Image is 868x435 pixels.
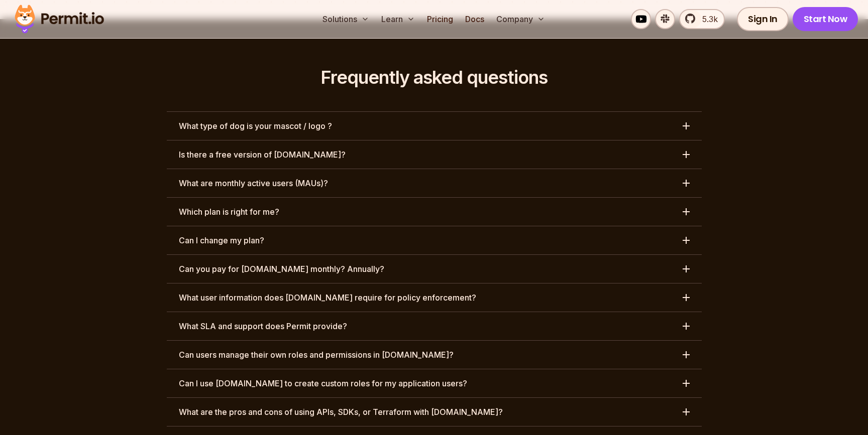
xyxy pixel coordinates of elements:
button: Company [492,9,549,29]
h3: What user information does [DOMAIN_NAME] require for policy enforcement? [179,292,476,304]
button: Solutions [318,9,373,29]
h3: What are the pros and cons of using APIs, SDKs, or Terraform with [DOMAIN_NAME]? [179,406,503,418]
h3: Can I change my plan? [179,234,264,246]
h3: What type of dog is your mascot / logo ? [179,120,332,132]
h3: Can users manage their own roles and permissions in [DOMAIN_NAME]? [179,349,454,361]
h3: Which plan is right for me? [179,206,279,218]
button: Is there a free version of [DOMAIN_NAME]? [167,140,702,169]
h3: Is there a free version of [DOMAIN_NAME]? [179,149,346,161]
button: What type of dog is your mascot / logo ? [167,112,702,140]
img: Permit logo [10,2,108,36]
h2: Frequently asked questions [167,67,702,87]
button: What user information does [DOMAIN_NAME] require for policy enforcement? [167,283,702,312]
h3: Can you pay for [DOMAIN_NAME] monthly? Annually? [179,263,384,275]
button: What SLA and support does Permit provide? [167,312,702,340]
button: What are monthly active users (MAUs)? [167,169,702,197]
a: Start Now [793,7,858,31]
button: Can I change my plan? [167,226,702,254]
h3: What SLA and support does Permit provide? [179,320,347,332]
button: What are the pros and cons of using APIs, SDKs, or Terraform with [DOMAIN_NAME]? [167,398,702,426]
button: Learn [377,9,419,29]
h3: What are monthly active users (MAUs)? [179,177,328,189]
button: Which plan is right for me? [167,198,702,226]
a: 5.3k [679,9,725,29]
a: Sign In [737,7,789,31]
a: Docs [461,9,488,29]
span: 5.3k [696,13,718,25]
button: Can you pay for [DOMAIN_NAME] monthly? Annually? [167,255,702,283]
button: Can users manage their own roles and permissions in [DOMAIN_NAME]? [167,341,702,369]
button: Can I use [DOMAIN_NAME] to create custom roles for my application users? [167,369,702,397]
h3: Can I use [DOMAIN_NAME] to create custom roles for my application users? [179,377,467,389]
a: Pricing [423,9,457,29]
